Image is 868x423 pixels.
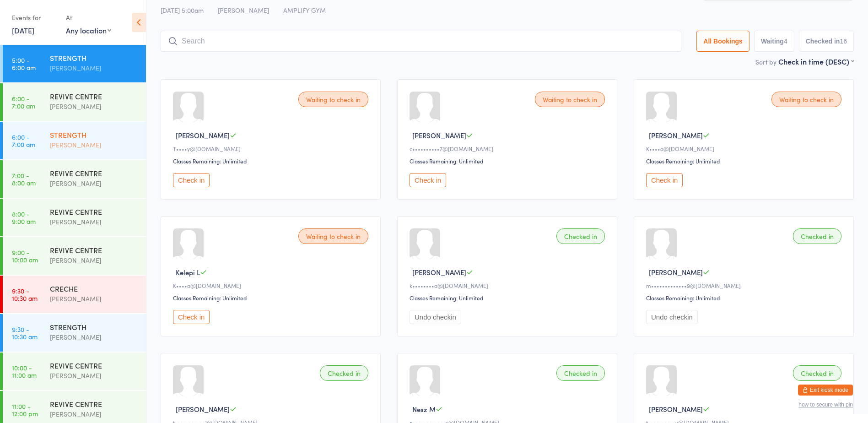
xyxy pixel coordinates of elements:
div: REVIVE CENTRE [50,206,138,217]
div: 16 [840,38,847,45]
div: REVIVE CENTRE [50,168,138,178]
span: AMPLIFY GYM [283,5,326,15]
div: [PERSON_NAME] [50,370,138,381]
div: Waiting to check in [298,228,368,244]
div: CRECHE [50,283,138,293]
div: STRENGTH [50,322,138,332]
div: [PERSON_NAME] [50,255,138,266]
a: 9:30 -10:30 amSTRENGTH[PERSON_NAME] [3,314,146,352]
div: Classes Remaining: Unlimited [410,294,608,302]
div: K••••a@[DOMAIN_NAME] [646,145,844,152]
div: Checked in [320,365,368,381]
a: 7:00 -8:00 amREVIVE CENTRE[PERSON_NAME] [3,160,146,198]
div: Checked in [793,228,841,244]
button: Check in [173,310,210,324]
div: m•••••••••••••9@[DOMAIN_NAME] [646,282,844,289]
input: Search [161,31,681,52]
div: REVIVE CENTRE [50,245,138,255]
div: k••••••••a@[DOMAIN_NAME] [410,282,608,289]
div: [PERSON_NAME] [50,217,138,227]
button: Undo checkin [410,310,461,324]
time: 11:00 - 12:00 pm [12,402,38,417]
div: REVIVE CENTRE [50,360,138,370]
div: STRENGTH [50,53,138,63]
a: 6:00 -7:00 amSTRENGTH[PERSON_NAME] [3,122,146,159]
div: Classes Remaining: Unlimited [646,294,844,302]
a: [DATE] [12,25,34,35]
a: 5:00 -6:00 amSTRENGTH[PERSON_NAME] [3,45,146,82]
div: REVIVE CENTRE [50,91,138,101]
time: 10:00 - 11:00 am [12,364,37,379]
a: 10:00 -11:00 amREVIVE CENTRE[PERSON_NAME] [3,352,146,390]
time: 8:00 - 9:00 am [12,210,36,225]
div: [PERSON_NAME] [50,178,138,189]
time: 9:00 - 10:00 am [12,249,38,263]
div: Classes Remaining: Unlimited [410,157,608,165]
div: Classes Remaining: Unlimited [173,157,371,165]
span: Kelepi L [176,267,200,277]
a: 9:30 -10:30 amCRECHE[PERSON_NAME] [3,276,146,313]
div: [PERSON_NAME] [50,140,138,150]
div: At [66,10,111,25]
button: Check in [410,173,446,187]
button: Check in [646,173,683,187]
span: [PERSON_NAME] [412,130,466,140]
div: 4 [784,38,787,45]
span: [PERSON_NAME] [649,267,703,277]
div: [PERSON_NAME] [50,293,138,304]
a: 6:00 -7:00 amREVIVE CENTRE[PERSON_NAME] [3,83,146,121]
time: 7:00 - 8:00 am [12,172,36,186]
span: [DATE] 5:00am [161,5,204,15]
a: 9:00 -10:00 amREVIVE CENTRE[PERSON_NAME] [3,237,146,275]
div: Classes Remaining: Unlimited [646,157,844,165]
button: All Bookings [696,31,749,52]
button: Checked in16 [799,31,854,52]
time: 9:30 - 10:30 am [12,287,38,302]
button: Waiting4 [754,31,794,52]
time: 9:30 - 10:30 am [12,325,38,340]
div: Checked in [556,365,605,381]
span: [PERSON_NAME] [649,130,703,140]
button: Check in [173,173,210,187]
a: 8:00 -9:00 amREVIVE CENTRE[PERSON_NAME] [3,199,146,236]
div: REVIVE CENTRE [50,399,138,409]
div: [PERSON_NAME] [50,101,138,112]
div: Waiting to check in [298,92,368,107]
div: [PERSON_NAME] [50,63,138,73]
div: Classes Remaining: Unlimited [173,294,371,302]
div: K••••a@[DOMAIN_NAME] [173,282,371,289]
div: Any location [66,25,111,35]
span: Nesz M [412,404,436,414]
span: [PERSON_NAME] [218,5,269,15]
div: Check in time (DESC) [778,56,854,66]
span: [PERSON_NAME] [412,267,466,277]
div: c••••••••••7@[DOMAIN_NAME] [410,145,608,152]
div: Checked in [793,365,841,381]
button: how to secure with pin [798,401,853,408]
time: 5:00 - 6:00 am [12,56,36,71]
span: [PERSON_NAME] [649,404,703,414]
time: 6:00 - 7:00 am [12,133,35,148]
time: 6:00 - 7:00 am [12,95,35,109]
div: Waiting to check in [535,92,605,107]
div: T••••y@[DOMAIN_NAME] [173,145,371,152]
div: STRENGTH [50,130,138,140]
span: [PERSON_NAME] [176,404,230,414]
div: Waiting to check in [771,92,841,107]
button: Undo checkin [646,310,698,324]
div: [PERSON_NAME] [50,409,138,419]
div: [PERSON_NAME] [50,332,138,342]
div: Checked in [556,228,605,244]
div: Events for [12,10,57,25]
span: [PERSON_NAME] [176,130,230,140]
button: Exit kiosk mode [798,385,853,396]
label: Sort by [755,57,776,66]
